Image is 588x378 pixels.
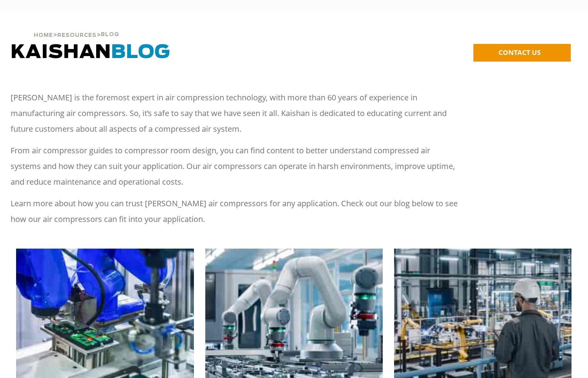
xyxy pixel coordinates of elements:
p: From air compressor guides to compressor room design, you can find content to better understand c... [11,143,462,190]
span: CONTACT US [499,48,541,57]
p: Learn more about how you can trust [PERSON_NAME] air compressors for any application. Check out o... [11,196,462,227]
span: Blog [101,32,119,37]
p: [PERSON_NAME] is the foremost expert in air compression technology, with more than 60 years of ex... [11,90,462,137]
div: > > [34,12,119,42]
span: Home [34,33,53,38]
a: Resources [57,31,97,38]
a: CONTACT US [473,44,571,62]
a: Home [34,31,53,38]
h1: Kaishan [11,42,433,64]
span: BLOG [111,43,170,62]
span: Resources [57,33,97,38]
